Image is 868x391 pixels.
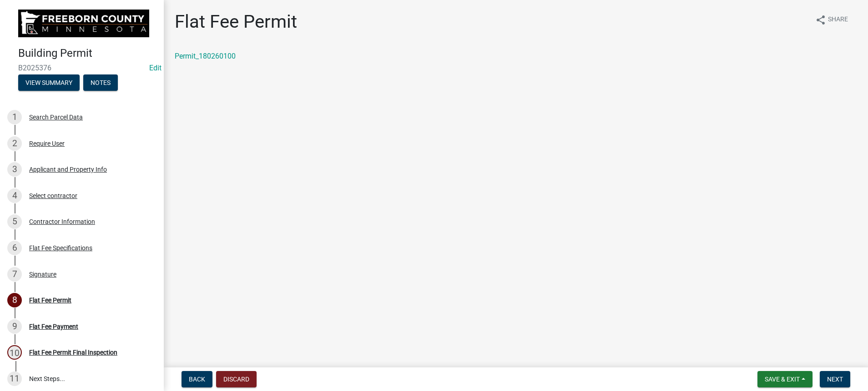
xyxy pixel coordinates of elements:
wm-modal-confirm: Notes [83,79,118,87]
wm-modal-confirm: Summary [18,79,80,87]
div: Flat Fee Specifications [29,245,92,251]
div: 9 [7,319,22,334]
button: Discard [216,371,257,387]
div: Applicant and Property Info [29,166,107,173]
span: Share [828,15,848,25]
button: Next [820,371,850,387]
a: Permit_180260100 [175,52,236,60]
div: 8 [7,293,22,307]
div: Search Parcel Data [29,114,83,120]
div: 2 [7,136,22,151]
div: Select contractor [29,193,77,199]
i: share [815,15,826,25]
div: Signature [29,271,56,277]
button: View Summary [18,74,80,91]
span: B2025376 [18,64,146,72]
div: 4 [7,188,22,203]
div: Flat Fee Permit Final Inspection [29,349,117,356]
div: 10 [7,345,22,360]
button: Save & Exit [757,371,812,387]
span: Save & Exit [765,376,800,383]
div: Flat Fee Payment [29,323,78,330]
div: Flat Fee Permit [29,297,71,303]
div: 5 [7,214,22,229]
span: Back [189,376,205,383]
wm-modal-confirm: Edit Application Number [149,64,161,72]
h4: Building Permit [18,47,156,60]
div: 6 [7,241,22,255]
div: 3 [7,162,22,177]
span: Next [827,376,843,383]
div: Require User [29,140,65,147]
h1: Flat Fee Permit [175,11,297,33]
div: 1 [7,110,22,124]
img: Freeborn County, Minnesota [18,10,149,37]
div: 7 [7,267,22,282]
button: Notes [83,74,118,91]
div: Contractor Information [29,218,95,225]
a: Edit [149,64,161,72]
button: Back [182,371,212,387]
div: 11 [7,371,22,386]
button: shareShare [808,11,855,29]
